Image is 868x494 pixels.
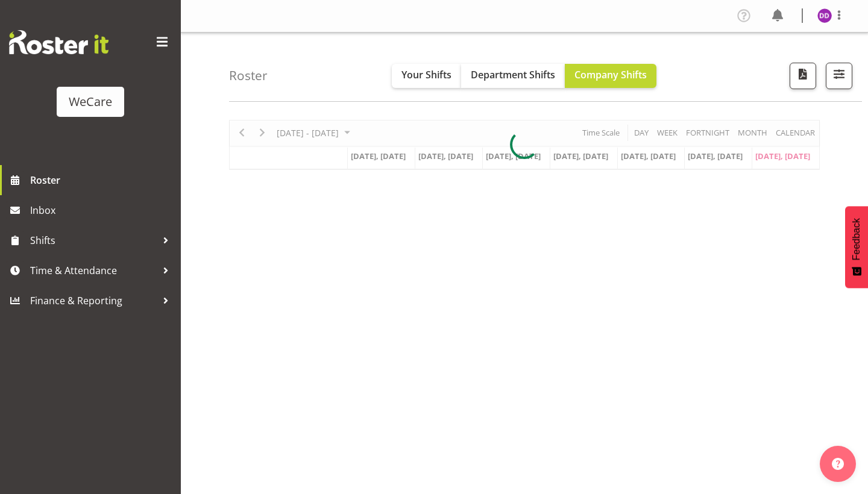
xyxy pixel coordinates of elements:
img: Rosterit website logo [9,30,108,54]
span: Shifts [30,231,157,249]
span: Company Shifts [574,68,647,81]
button: Download a PDF of the roster according to the set date range. [790,63,816,89]
div: WeCare [69,93,112,111]
span: Time & Attendance [30,261,157,280]
button: Feedback - Show survey [845,206,868,288]
button: Your Shifts [392,64,461,88]
span: Feedback [851,218,862,260]
button: Department Shifts [461,64,565,88]
span: Department Shifts [471,68,555,81]
button: Filter Shifts [826,63,852,89]
span: Your Shifts [401,68,451,81]
button: Company Shifts [565,64,656,88]
span: Finance & Reporting [30,292,157,310]
img: demi-dumitrean10946.jpg [817,8,832,23]
img: help-xxl-2.png [832,458,844,470]
span: Inbox [30,201,175,219]
span: Roster [30,171,175,189]
h4: Roster [229,69,268,83]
